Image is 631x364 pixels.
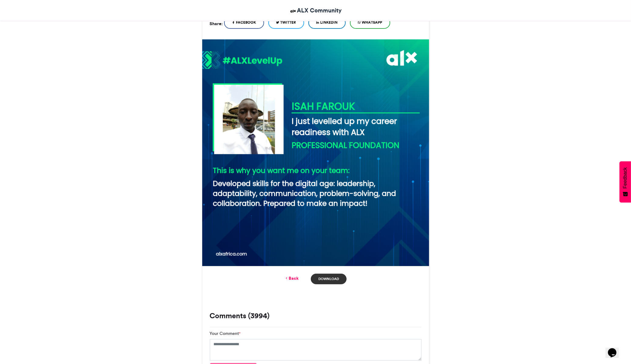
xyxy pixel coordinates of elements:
[224,17,264,29] a: Facebook
[619,161,631,202] button: Feedback - Show survey
[202,39,429,266] img: Entry download
[289,7,297,15] img: ALX Community
[623,167,628,189] span: Feedback
[350,17,390,29] a: WhatsApp
[210,312,421,319] h3: Comments (3994)
[311,274,346,284] a: Download
[606,340,625,358] iframe: chat widget
[268,17,304,29] a: Twitter
[280,20,296,25] span: Twitter
[210,20,223,28] h5: Share:
[308,17,346,29] a: LinkedIn
[289,6,342,15] a: ALX Community
[284,275,299,282] a: Back
[236,20,256,25] span: Facebook
[321,20,338,25] span: LinkedIn
[210,330,241,337] label: Your Comment
[362,20,382,25] span: WhatsApp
